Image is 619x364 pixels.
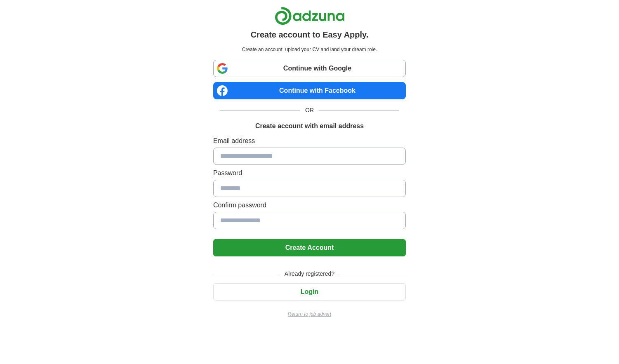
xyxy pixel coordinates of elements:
p: Create an account, upload your CV and land your dream role. [215,46,404,53]
a: Continue with Google [213,60,406,77]
a: Continue with Facebook [213,82,406,99]
span: OR [300,106,319,115]
img: Adzuna logo [275,7,345,25]
h1: Create account with email address [255,121,364,131]
a: Return to job advert [213,310,406,318]
label: Email address [213,136,406,146]
button: Login [213,283,406,301]
a: Login [213,288,406,295]
button: Create Account [213,239,406,256]
h1: Create account to Easy Apply. [251,28,369,41]
label: Password [213,168,406,178]
span: Already registered? [280,270,339,278]
label: Confirm password [213,200,406,210]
